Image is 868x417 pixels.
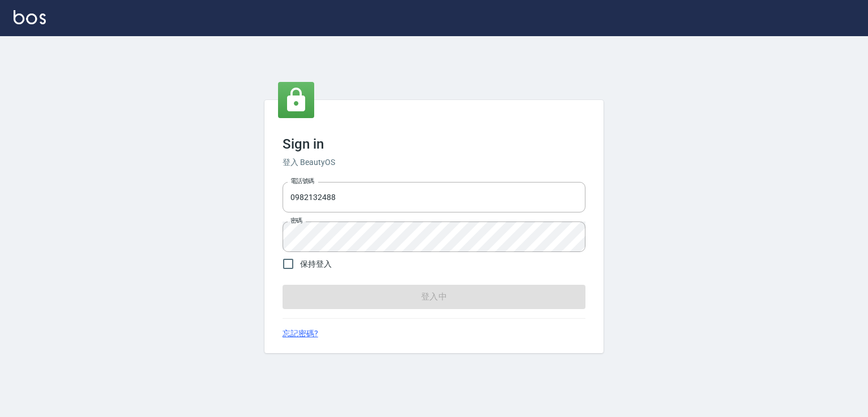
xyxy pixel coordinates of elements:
[283,136,585,152] h3: Sign in
[290,177,314,185] label: 電話號碼
[290,216,302,225] label: 密碼
[14,10,46,24] img: Logo
[283,328,318,340] a: 忘記密碼?
[300,258,332,270] span: 保持登入
[283,157,585,168] h6: 登入 BeautyOS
